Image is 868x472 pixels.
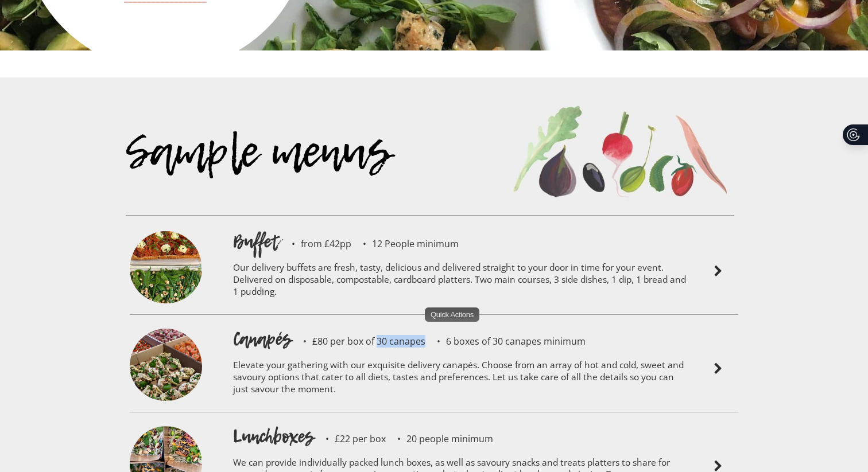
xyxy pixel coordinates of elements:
p: 12 People minimum [351,239,459,248]
h1: Lunchboxes [233,424,314,449]
p: 6 boxes of 30 canapes minimum [425,337,586,346]
p: £22 per box [314,434,386,443]
p: £80 per box of 30 canapes [292,337,425,346]
div: Sample menus [126,145,500,215]
p: Elevate your gathering with our exquisite delivery canapés. Choose from an array of hot and cold,... [233,352,687,406]
p: from £42pp [280,239,351,248]
h1: Canapés [233,326,292,352]
p: Our delivery buffets are fresh, tasty, delicious and delivered straight to your door in time for ... [233,254,687,309]
p: 20 people minimum [386,434,493,443]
